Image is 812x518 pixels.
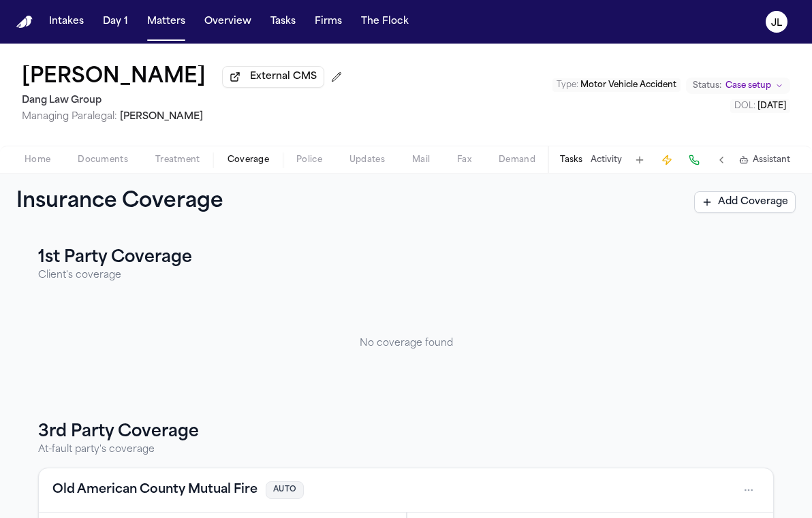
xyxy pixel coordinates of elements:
span: External CMS [250,70,317,84]
h3: 1st Party Coverage [38,247,774,269]
button: The Flock [356,10,414,34]
button: Assistant [739,155,790,165]
span: Police [296,155,322,165]
span: Motor Vehicle Accident [580,81,676,89]
h1: Insurance Coverage [16,190,253,214]
p: Client's coverage [38,269,774,282]
button: Edit Type: Motor Vehicle Accident [552,78,681,92]
button: External CMS [222,66,324,88]
button: Matters [142,10,191,34]
button: Activity [591,155,622,165]
button: Tasks [560,155,582,165]
span: Demand [499,155,535,165]
span: [DATE] [758,102,786,110]
button: Edit DOL: 2025-09-26 [730,99,790,113]
span: Fax [457,155,471,165]
span: AUTO [266,481,304,500]
p: No coverage found [38,337,774,351]
button: Create Immediate Task [657,150,676,169]
span: [PERSON_NAME] [120,112,203,122]
button: Add Coverage [694,191,796,213]
img: Finch Logo [16,16,33,29]
button: Add Task [630,150,649,169]
h2: Dang Law Group [22,93,347,109]
button: Change status from Case setup [686,78,790,94]
span: Type : [557,81,578,89]
span: Updates [349,155,385,165]
button: Tasks [265,10,301,34]
button: Intakes [44,10,89,34]
span: Case setup [725,80,771,91]
span: Documents [78,155,128,165]
button: Edit matter name [22,65,206,90]
button: Firms [309,10,347,34]
span: Managing Paralegal: [22,112,117,122]
h1: [PERSON_NAME] [22,65,206,90]
span: Mail [412,155,430,165]
span: DOL : [734,102,755,110]
p: At-fault party's coverage [38,443,774,457]
span: Treatment [155,155,200,165]
button: View coverage details [52,481,257,500]
button: Overview [199,10,257,34]
button: Make a Call [685,150,704,169]
a: Home [16,16,33,29]
button: Open actions [738,479,760,501]
h3: 3rd Party Coverage [38,421,774,443]
span: Status: [693,80,721,91]
span: Coverage [228,155,269,165]
button: Day 1 [97,10,134,34]
span: Assistant [753,155,790,165]
span: Home [25,155,50,165]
